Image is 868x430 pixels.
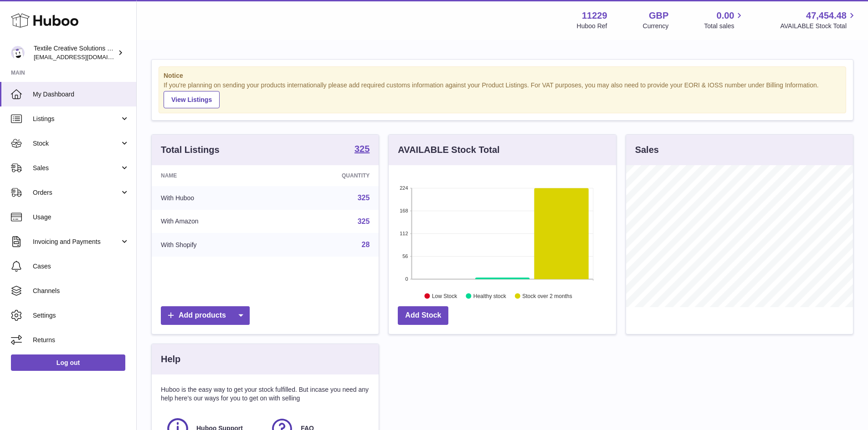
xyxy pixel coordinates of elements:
strong: 325 [354,144,370,153]
h3: AVAILABLE Stock Total [398,144,499,156]
a: Add Stock [398,306,448,325]
text: Stock over 2 months [523,293,572,299]
h3: Sales [635,144,659,156]
th: Name [152,165,276,186]
text: 0 [406,276,408,282]
a: 325 [358,194,370,202]
a: Log out [11,354,125,371]
span: Cases [33,262,129,271]
div: Textile Creative Solutions Limited [34,44,116,61]
span: Sales [33,164,120,172]
a: 0.00 Total sales [704,10,745,30]
a: 325 [358,218,370,225]
span: Orders [33,188,120,197]
strong: Notice [164,71,841,80]
td: With Amazon [152,210,276,233]
span: 47,454.48 [806,10,847,22]
text: 112 [400,231,408,236]
span: AVAILABLE Stock Total [780,22,857,30]
span: Usage [33,213,129,222]
a: 325 [354,144,370,155]
th: Quantity [276,165,379,186]
span: My Dashboard [33,90,129,99]
span: Invoicing and Payments [33,238,120,246]
p: Huboo is the easy way to get your stock fulfilled. But incase you need any help here's our ways f... [161,385,370,403]
span: Total sales [704,22,745,30]
h3: Total Listings [161,144,220,156]
text: 224 [400,185,408,191]
span: 0.00 [717,10,734,22]
text: Healthy stock [473,293,507,299]
h3: Help [161,353,180,365]
td: With Huboo [152,186,276,210]
td: With Shopify [152,233,276,257]
div: Huboo Ref [577,22,607,30]
a: 28 [362,241,370,248]
span: Channels [33,287,129,295]
span: Settings [33,311,129,320]
img: sales@textilecreativesolutions.co.uk [11,46,25,60]
a: View Listings [164,91,220,108]
div: Currency [643,22,669,30]
text: 168 [400,208,408,213]
span: [EMAIL_ADDRESS][DOMAIN_NAME] [34,53,134,61]
text: Low Stock [432,293,457,299]
span: Listings [33,115,120,123]
span: Stock [33,139,120,148]
span: Returns [33,336,129,344]
a: 47,454.48 AVAILABLE Stock Total [780,10,857,30]
a: Add products [161,306,250,325]
strong: 11229 [582,10,607,22]
div: If you're planning on sending your products internationally please add required customs informati... [164,81,841,108]
text: 56 [403,253,408,259]
strong: GBP [649,10,668,22]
